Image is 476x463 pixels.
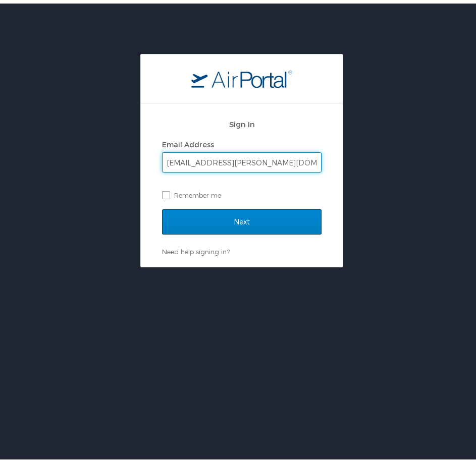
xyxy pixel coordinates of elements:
[162,115,322,127] h2: Sign In
[191,66,292,84] img: logo
[162,206,322,231] input: Next
[162,184,322,199] label: Remember me
[162,244,230,252] a: Need help signing in?
[162,137,214,145] label: Email Address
